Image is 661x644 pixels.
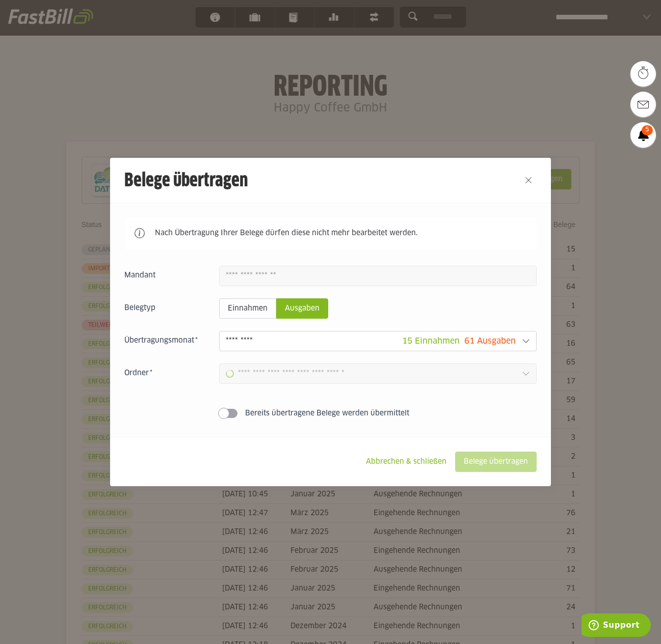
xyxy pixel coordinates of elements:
sl-radio-button: Einnahmen [219,298,276,319]
sl-switch: Bereits übertragene Belege werden übermittelt [124,408,537,418]
iframe: Öffnet ein Widget, in dem Sie weitere Informationen finden [581,613,651,639]
a: 5 [630,122,656,148]
span: 15 Einnahmen [402,337,460,345]
sl-button: Belege übertragen [455,452,537,472]
sl-button: Abbrechen & schließen [357,452,455,472]
span: 61 Ausgaben [464,337,516,345]
sl-radio-button: Ausgaben [276,298,328,319]
span: 5 [642,125,653,135]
